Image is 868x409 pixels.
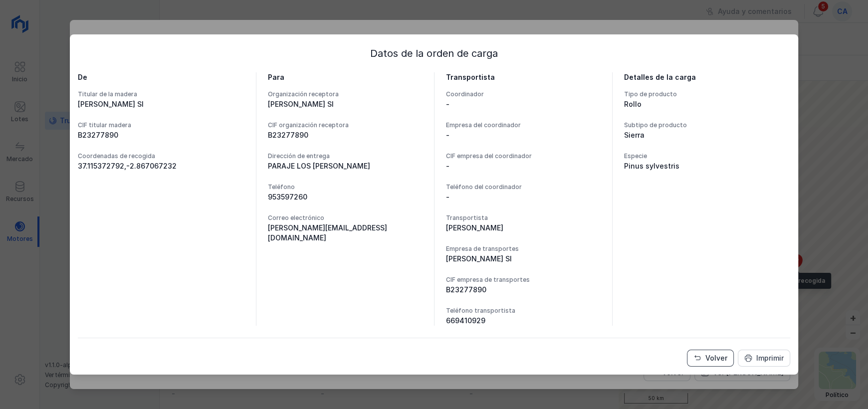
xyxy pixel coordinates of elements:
[624,161,790,171] div: Pinus sylvestris
[624,99,790,109] div: Rollo
[705,353,727,363] div: Volver
[268,161,422,171] div: PARAJE LOS [PERSON_NAME]
[78,72,244,82] div: De
[446,183,600,191] div: Teléfono del coordinador
[624,72,790,82] div: Detalles de la carga
[78,99,244,109] div: [PERSON_NAME] Sl
[78,90,244,98] div: Titular de la madera
[446,99,600,109] div: -
[78,121,244,129] div: CIF titular madera
[78,161,244,171] div: 37.115372792,-2.867067232
[446,223,600,233] div: [PERSON_NAME]
[624,152,790,160] div: Especie
[687,350,734,367] button: Volver
[446,121,600,129] div: Empresa del coordinador
[446,90,600,98] div: Coordinador
[446,152,600,160] div: CIF empresa del coordinador
[268,121,422,129] div: CIF organización receptora
[268,99,422,109] div: [PERSON_NAME] Sl
[268,72,422,82] div: Para
[446,307,600,315] div: Teléfono transportista
[268,183,422,191] div: Teléfono
[756,353,784,363] div: Imprimir
[78,46,790,60] div: Datos de la orden de carga
[446,276,600,284] div: CIF empresa de transportes
[624,130,790,140] div: Sierra
[78,152,244,160] div: Coordenadas de recogida
[268,214,422,222] div: Correo electrónico
[446,285,600,295] div: B23277890
[446,72,600,82] div: Transportista
[446,254,600,264] div: [PERSON_NAME] Sl
[268,90,422,98] div: Organización receptora
[446,192,600,202] div: -
[268,130,422,140] div: B23277890
[446,161,600,171] div: -
[446,245,600,253] div: Empresa de transportes
[268,152,422,160] div: Dirección de entrega
[446,130,600,140] div: -
[268,223,422,243] div: [PERSON_NAME][EMAIL_ADDRESS][DOMAIN_NAME]
[78,130,244,140] div: B23277890
[624,121,790,129] div: Subtipo de producto
[446,316,600,326] div: 669410929
[446,214,600,222] div: Transportista
[624,90,790,98] div: Tipo de producto
[268,192,422,202] div: 953597260
[738,350,790,367] button: Imprimir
